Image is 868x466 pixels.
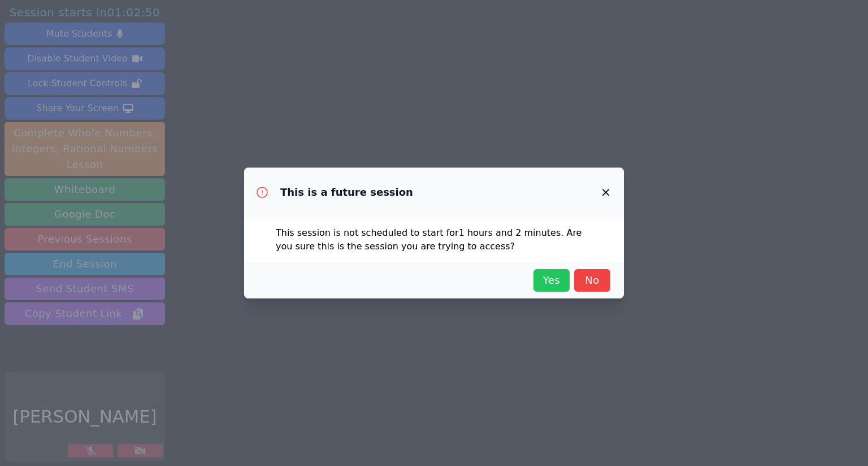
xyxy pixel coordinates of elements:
span: No [580,272,605,288]
span: Yes [539,272,564,288]
button: Yes [533,269,570,292]
p: This session is not scheduled to start for 1 hours and 2 minutes . Are you sure this is the sessi... [276,226,592,253]
h3: This is a future session [280,186,413,199]
button: No [574,269,610,292]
